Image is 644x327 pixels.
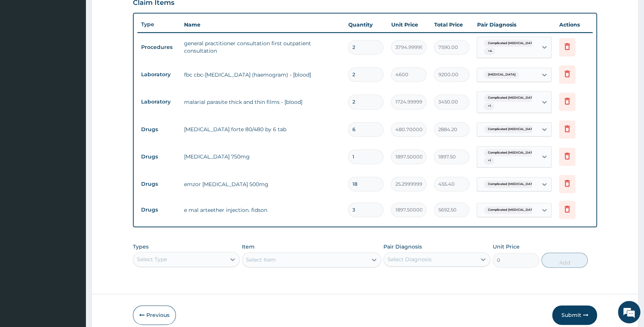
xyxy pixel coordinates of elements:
[484,94,539,102] span: Complicated [MEDICAL_DATA]
[180,203,345,218] td: e mal arteether injection. fidson
[484,181,539,188] span: Complicated [MEDICAL_DATA]
[430,17,473,32] th: Total Price
[180,17,345,32] th: Name
[14,37,30,56] img: d_794563401_company_1708531726252_794563401
[344,17,387,32] th: Quantity
[388,256,431,263] div: Select Diagnosis
[122,4,140,22] div: Minimize live chat window
[473,17,555,32] th: Pair Diagnosis
[133,305,176,325] button: Previous
[484,102,494,110] span: + 1
[552,305,597,325] button: Submit
[484,157,494,164] span: + 1
[555,17,592,32] th: Actions
[484,149,539,157] span: Complicated [MEDICAL_DATA]
[484,71,519,78] span: [MEDICAL_DATA]
[180,122,345,137] td: [MEDICAL_DATA] forte 80/480 by 6 tab
[180,149,345,164] td: [MEDICAL_DATA] 750mg
[484,206,539,214] span: Complicated [MEDICAL_DATA]
[137,177,180,191] td: Drugs
[137,150,180,164] td: Drugs
[180,67,345,82] td: fbc cbc-[MEDICAL_DATA] (haemogram) - [blood]
[43,94,103,170] span: We're online!
[137,68,180,81] td: Laboratory
[39,42,125,52] div: Chat with us now
[383,243,422,250] label: Pair Diagnosis
[137,18,180,31] th: Type
[137,95,180,109] td: Laboratory
[133,244,149,250] label: Types
[180,95,345,109] td: malarial parasite thick and thin films - [blood]
[4,204,142,230] textarea: Type your message and hit 'Enter'
[492,243,519,250] label: Unit Price
[387,17,430,32] th: Unit Price
[137,203,180,217] td: Drugs
[137,256,167,263] div: Select Type
[484,126,539,133] span: Complicated [MEDICAL_DATA]
[541,253,588,268] button: Add
[180,36,345,58] td: general practitioner consultation first outpatient consultation
[484,40,539,47] span: Complicated [MEDICAL_DATA]
[484,47,495,55] span: + 4
[242,243,255,250] label: Item
[137,40,180,54] td: Procedures
[180,177,345,192] td: emzor [MEDICAL_DATA] 500mg
[137,123,180,136] td: Drugs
